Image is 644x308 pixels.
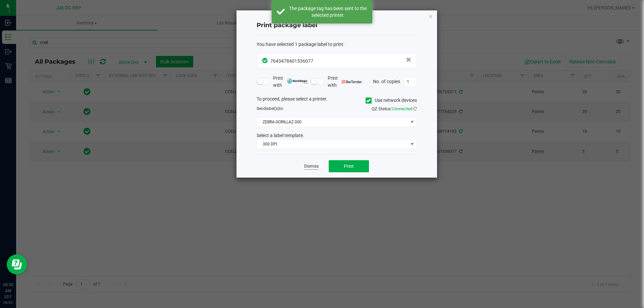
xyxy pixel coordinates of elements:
[287,78,308,83] img: mark_magic_cybra.png
[366,97,417,104] label: Use network devices
[372,106,417,111] span: QZ Status:
[392,106,412,111] span: Connected
[7,254,27,274] iframe: Resource center
[257,41,417,48] div: :
[342,80,362,83] img: bartender.png
[344,164,354,169] span: Print
[273,75,308,89] span: Print with
[328,75,362,89] span: Print with
[262,57,269,64] span: In Sync
[257,117,408,127] span: ZEBRA-GORILLAZ-300
[288,5,367,18] div: The package tag has been sent to the selected printer.
[257,42,343,47] span: You have selected 1 package label to print
[257,21,417,30] h4: Print package label
[257,139,408,149] span: 300 DPI
[252,96,422,106] div: To proceed, please select a printer.
[373,78,400,84] span: No. of copies
[304,164,319,169] a: Dismiss
[329,160,369,172] button: Print
[266,106,279,111] span: label(s)
[270,58,313,64] span: 7643478401536077
[257,106,284,111] span: Send to:
[252,132,422,139] div: Select a label template.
